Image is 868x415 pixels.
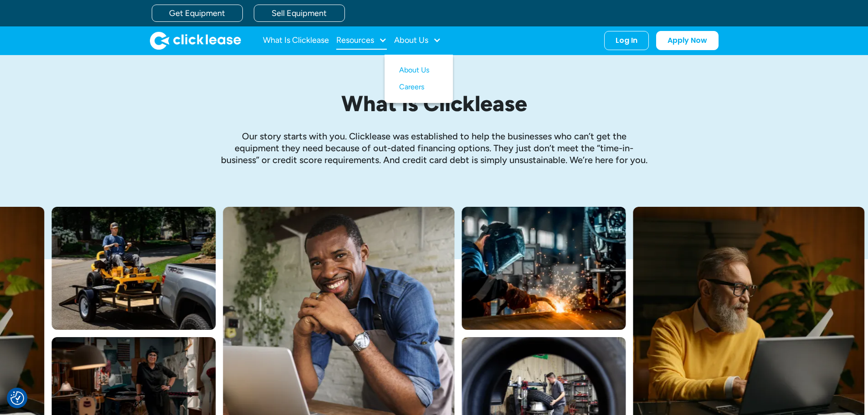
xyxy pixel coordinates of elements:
div: Log In [616,36,637,45]
button: Consent Preferences [10,391,24,405]
a: Apply Now [656,31,719,50]
a: Careers [399,79,438,96]
p: Our story starts with you. Clicklease was established to help the businesses who can’t get the eq... [220,130,648,166]
a: home [150,31,241,50]
img: Man with hat and blue shirt driving a yellow lawn mower onto a trailer [51,207,216,330]
img: Clicklease logo [150,31,241,50]
img: Revisit consent button [10,391,24,405]
div: About Us [394,31,441,50]
a: About Us [399,62,438,79]
nav: About Us [385,55,453,103]
a: What Is Clicklease [263,31,329,50]
div: Resources [336,31,387,50]
h1: What is Clicklease [220,92,648,116]
a: Get Equipment [152,5,243,22]
a: Sell Equipment [254,5,345,22]
img: A welder in a large mask working on a large pipe [462,207,626,330]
